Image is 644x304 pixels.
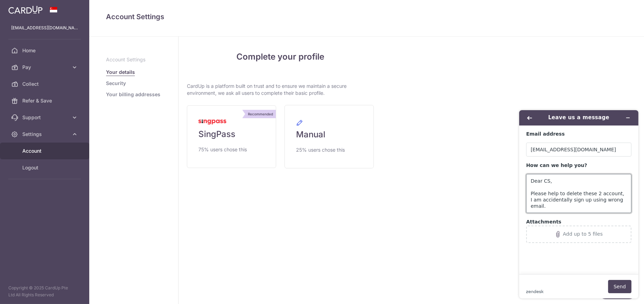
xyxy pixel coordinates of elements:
h4: Complete your profile [187,51,374,63]
a: Manual 25% users chose this [285,105,374,168]
span: Settings [22,131,68,138]
span: Manual [296,129,325,140]
span: 25% users chose this [296,146,345,154]
p: Account Settings [106,56,161,63]
p: CardUp is a platform built on trust and to ensure we maintain a secure environment, we ask all us... [187,83,374,97]
span: Home [22,47,68,54]
img: CardUp [8,6,43,14]
span: Support [22,114,68,121]
p: [EMAIL_ADDRESS][DOMAIN_NAME] [11,24,78,31]
span: Account [22,147,68,154]
span: 75% users chose this [198,145,247,154]
div: Recommended [245,110,276,118]
span: Help [16,5,30,11]
span: Pay [22,64,68,71]
span: Refer & Save [22,97,68,104]
span: Collect [22,81,68,88]
img: MyInfoLogo [198,120,226,124]
a: Security [106,80,126,87]
span: SingPass [198,129,235,140]
iframe: Find more information here [514,105,644,304]
span: Logout [22,164,68,171]
a: Your details [106,69,135,76]
h4: Account Settings [106,11,627,22]
a: Your billing addresses [106,91,160,98]
a: Recommended SingPass 75% users chose this [187,105,276,168]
